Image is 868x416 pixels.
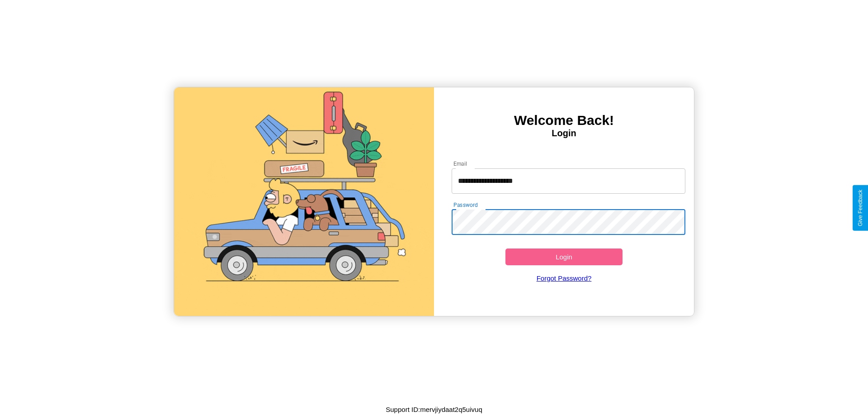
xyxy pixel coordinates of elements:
div: Give Feedback [857,190,863,226]
label: Email [453,160,467,167]
h3: Welcome Back! [434,113,694,128]
p: Support ID: mervjiydaat2q5uivuq [386,403,482,416]
a: Forgot Password? [447,265,681,291]
img: gif [174,87,434,316]
button: Login [505,249,623,265]
label: Password [453,201,477,209]
h4: Login [434,128,694,139]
